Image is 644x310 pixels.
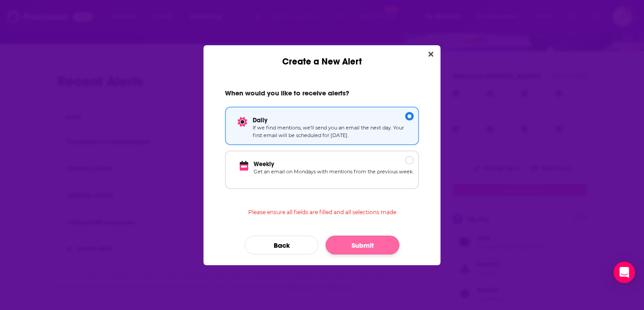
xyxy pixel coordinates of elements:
[254,160,414,168] p: Weekly
[248,200,396,215] p: Please ensure all fields are filled and all selections made
[326,236,399,254] button: Submit
[254,168,414,184] p: Get an email on Mondays with mentions from the previous week.
[225,89,419,101] h2: When would you like to receive alerts?
[253,124,414,140] p: If we find mentions, we’ll send you an email the next day. Your first email will be scheduled for...
[425,49,437,60] button: Close
[614,262,635,283] div: Open Intercom Messenger
[245,236,318,254] button: Back
[253,116,414,124] p: Daily
[203,45,441,67] div: Create a New Alert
